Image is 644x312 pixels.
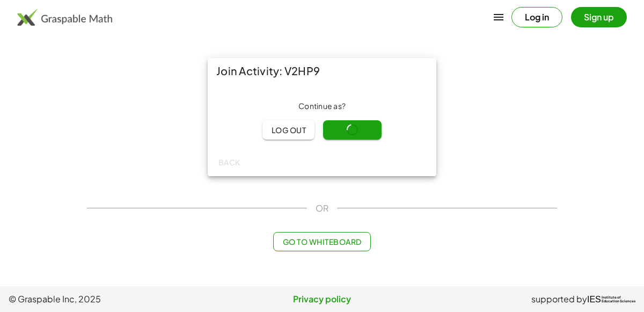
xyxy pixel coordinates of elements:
div: Join Activity: V2HP9 [208,58,436,84]
button: Sign up [571,7,627,27]
div: Continue as ? [216,101,428,112]
span: Institute of Education Sciences [602,296,635,303]
span: © Graspable Inc, 2025 [9,293,217,306]
span: IES [587,294,601,304]
button: Log out [262,120,314,140]
span: OR [316,202,328,215]
a: IESInstitute ofEducation Sciences [587,293,635,306]
span: supported by [531,293,587,306]
button: Go to Whiteboard [273,232,370,251]
a: Privacy policy [217,293,426,306]
button: Log in [511,7,562,27]
span: Log out [271,125,306,135]
span: Go to Whiteboard [282,237,361,246]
